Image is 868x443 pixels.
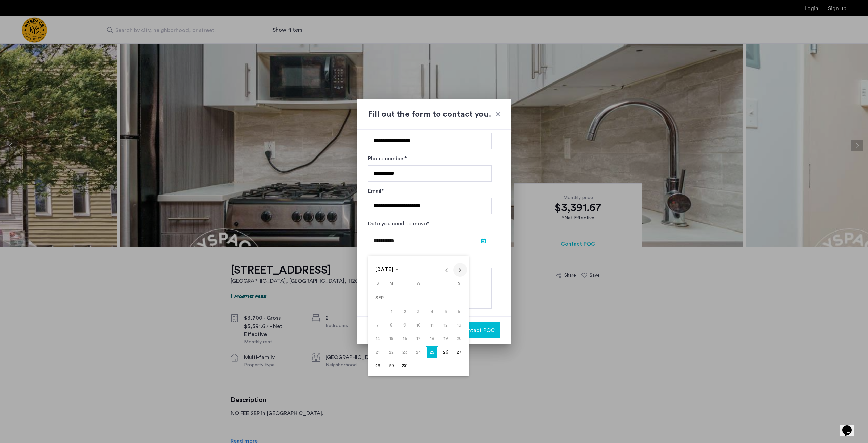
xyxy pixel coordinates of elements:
button: September 25, 2025 [425,346,439,359]
span: M [390,282,393,285]
button: September 24, 2025 [412,346,425,359]
span: 1 [385,306,397,318]
iframe: chat widget [840,416,861,436]
td: SEP [371,291,466,305]
span: 23 [399,346,411,358]
span: 15 [385,333,397,345]
span: 11 [426,319,438,331]
button: September 19, 2025 [439,332,452,346]
button: September 18, 2025 [425,332,439,346]
span: 24 [412,346,425,358]
span: 29 [385,360,397,372]
button: September 5, 2025 [439,305,452,318]
span: 16 [399,333,411,345]
button: September 10, 2025 [412,318,425,332]
button: September 1, 2025 [384,305,398,318]
span: 21 [372,346,384,358]
span: S [458,282,460,285]
button: September 27, 2025 [452,346,466,359]
button: September 26, 2025 [439,346,452,359]
button: September 14, 2025 [371,332,384,346]
span: 2 [399,306,411,318]
button: September 17, 2025 [412,332,425,346]
span: 30 [399,360,411,372]
span: 12 [439,319,452,331]
span: 25 [426,346,438,358]
span: 17 [412,333,425,345]
span: T [431,282,433,285]
span: W [417,282,420,285]
button: September 11, 2025 [425,318,439,332]
span: T [403,282,406,285]
span: 4 [426,306,438,318]
span: S [377,282,379,285]
button: September 8, 2025 [384,318,398,332]
button: September 21, 2025 [371,346,384,359]
button: September 28, 2025 [371,359,384,373]
button: September 13, 2025 [452,318,466,332]
span: 18 [426,333,438,345]
button: September 4, 2025 [425,305,439,318]
button: September 7, 2025 [371,318,384,332]
span: 14 [372,333,384,345]
span: 8 [385,319,397,331]
span: 9 [399,319,411,331]
span: 5 [439,306,452,318]
button: September 29, 2025 [384,359,398,373]
button: September 9, 2025 [398,318,412,332]
button: September 30, 2025 [398,359,412,373]
button: Next month [453,263,467,277]
span: 13 [453,319,465,331]
button: September 23, 2025 [398,346,412,359]
button: September 20, 2025 [452,332,466,346]
button: September 6, 2025 [452,305,466,318]
span: 27 [453,346,465,358]
span: 6 [453,306,465,318]
span: [DATE] [375,267,394,272]
span: 26 [439,346,452,358]
span: 3 [412,306,425,318]
button: September 22, 2025 [384,346,398,359]
button: September 12, 2025 [439,318,452,332]
span: 22 [385,346,397,358]
span: F [445,282,447,285]
span: 10 [412,319,425,331]
button: September 2, 2025 [398,305,412,318]
span: 20 [453,333,465,345]
span: 28 [372,360,384,372]
button: September 15, 2025 [384,332,398,346]
button: September 16, 2025 [398,332,412,346]
span: 7 [372,319,384,331]
button: Choose month and year [373,264,401,276]
span: 19 [439,333,452,345]
button: September 3, 2025 [412,305,425,318]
